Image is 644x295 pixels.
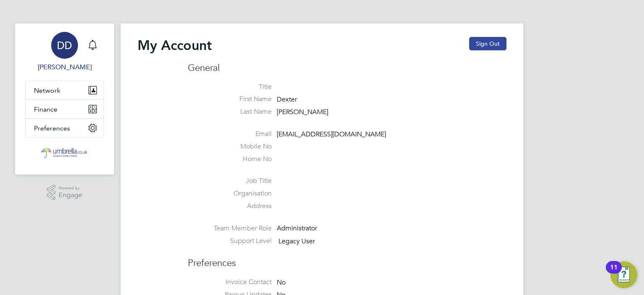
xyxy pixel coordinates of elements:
[40,146,89,159] img: umbrella-logo-retina.png
[188,142,272,151] label: Mobile No
[26,119,104,137] button: Preferences
[59,185,82,192] span: Powered by
[277,224,356,233] div: Administrator
[34,86,60,94] span: Network
[188,83,272,91] label: Title
[277,96,297,104] span: Dexter
[34,105,57,113] span: Finance
[26,81,104,99] button: Network
[25,32,104,72] a: DD[PERSON_NAME]
[188,155,272,164] label: Home No
[188,189,272,198] label: Organisation
[188,177,272,185] label: Job Title
[26,100,104,118] button: Finance
[610,267,618,278] div: 11
[188,95,272,104] label: First Name
[188,130,272,138] label: Email
[59,192,82,199] span: Engage
[57,40,72,51] span: DD
[188,249,506,269] h3: Preferences
[277,108,328,116] span: [PERSON_NAME]
[610,261,637,288] button: Open Resource Center, 11 new notifications
[277,130,386,138] span: [EMAIL_ADDRESS][DOMAIN_NAME]
[15,23,114,175] nav: Main navigation
[188,107,272,116] label: Last Name
[188,224,272,233] label: Team Member Role
[47,185,83,201] a: Powered byEngage
[188,202,272,211] label: Address
[138,37,212,54] h2: My Account
[25,62,104,72] span: Dexter Dyer
[188,278,272,287] label: Invoice Contact
[278,237,315,245] span: Legacy User
[188,237,272,245] label: Support Level
[34,124,70,132] span: Preferences
[188,62,506,74] h3: General
[277,278,286,287] span: No
[25,146,104,159] a: Go to home page
[469,37,506,50] button: Sign Out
